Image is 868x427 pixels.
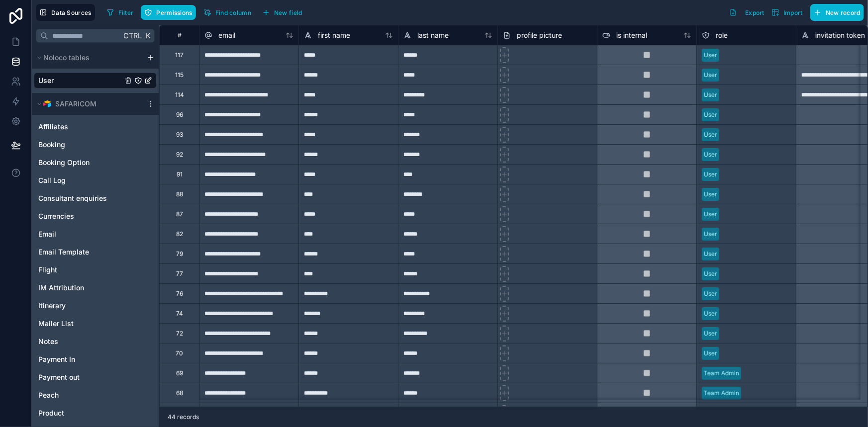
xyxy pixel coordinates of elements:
span: Import [783,9,803,16]
div: User [704,130,717,139]
button: New field [259,5,306,20]
div: User [704,210,717,219]
div: User [34,73,157,88]
div: Peach [34,387,157,403]
a: Permissions [141,5,199,20]
span: Currencies [38,211,74,221]
span: Notes [38,337,58,346]
button: Data Sources [36,4,95,21]
img: Airtable Logo [43,100,51,108]
button: New record [810,4,864,21]
button: Noloco tables [34,51,143,65]
div: Payment out [34,369,157,385]
span: Affiliates [38,122,68,132]
div: Itinerary [34,298,157,314]
span: IM Attribution [38,283,84,293]
span: invitation token [815,30,865,40]
div: scrollable content [32,47,159,427]
div: Consultant enquiries [34,190,157,206]
span: Itinerary [38,301,66,311]
div: User [704,349,717,358]
span: 44 records [168,413,199,421]
button: Filter [103,5,137,20]
div: 93 [176,131,183,139]
div: User [704,110,717,119]
span: Permissions [156,9,192,16]
span: Find column [215,9,251,16]
div: 77 [176,270,183,278]
div: Team Admin [704,389,739,398]
span: profile picture [517,30,562,40]
span: role [716,30,728,40]
span: Booking Option [38,158,90,168]
div: Product [34,405,157,421]
button: Airtable LogoSAFARICOM [34,97,143,111]
div: 88 [176,190,183,198]
div: Booking Option [34,155,157,171]
span: Email Template [38,247,89,257]
span: Email [38,229,56,239]
div: User [704,90,717,99]
span: Peach [38,390,59,400]
span: Filter [118,9,134,16]
div: 69 [176,369,183,377]
div: Team Admin [704,369,739,378]
span: email [218,30,235,40]
span: Data Sources [51,9,92,16]
div: User [704,190,717,199]
div: IM Attribution [34,280,157,296]
div: 79 [176,250,183,258]
div: Mailer List [34,316,157,332]
span: is internal [616,30,647,40]
div: Call Log [34,172,157,188]
div: User [704,71,717,80]
div: Payment In [34,351,157,367]
button: Permissions [141,5,195,20]
span: last name [417,30,449,40]
div: User [704,250,717,258]
div: 92 [176,151,183,159]
span: first name [318,30,350,40]
div: Notes [34,334,157,349]
button: Export [726,4,768,21]
div: Email [34,226,157,242]
span: Payment out [38,372,80,382]
div: User [704,329,717,338]
div: User [704,309,717,318]
div: 72 [176,330,183,338]
div: Booking [34,137,157,153]
span: Ctrl [122,29,143,42]
button: Import [768,4,806,21]
span: Consultant enquiries [38,193,107,203]
div: 74 [176,310,183,318]
span: Booking [38,140,65,150]
span: K [144,32,151,39]
span: Flight [38,265,57,275]
div: Flight [34,262,157,278]
div: User [704,269,717,278]
div: User [704,51,717,60]
span: Noloco tables [43,53,90,63]
div: User [704,289,717,298]
span: New field [274,9,302,16]
div: 115 [175,71,184,79]
div: User [704,230,717,239]
div: User [704,170,717,179]
div: 70 [176,349,183,357]
div: # [167,31,192,39]
span: Payment In [38,354,75,364]
div: Affiliates [34,119,157,135]
div: 87 [176,210,183,218]
div: Currencies [34,208,157,224]
div: 117 [175,51,184,59]
span: Call Log [38,175,66,185]
span: Product [38,408,64,418]
a: New record [806,4,864,21]
div: Email Template [34,244,157,260]
div: 114 [175,91,184,99]
span: User [38,76,54,85]
span: Export [745,9,765,16]
div: 91 [177,171,183,178]
div: User [704,150,717,159]
button: Find column [200,5,255,20]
